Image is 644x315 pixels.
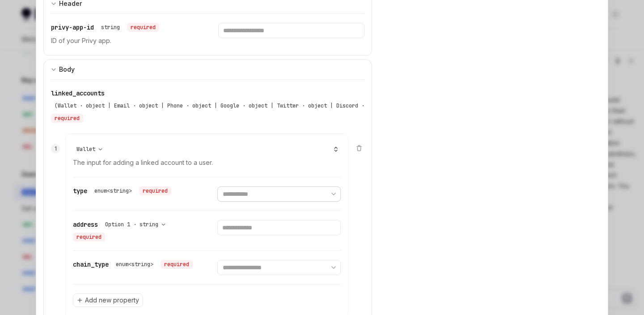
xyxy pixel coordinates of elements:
div: chain_type [73,260,193,269]
span: address [73,220,98,229]
div: privy-app-id [51,23,159,32]
div: 1 [51,144,60,153]
button: Add new property [73,293,143,307]
p: ID of your Privy app. [51,35,197,46]
div: string [101,24,120,31]
div: type [73,186,171,195]
span: type [73,187,87,195]
span: linked_accounts [51,89,105,97]
div: required [51,114,83,123]
button: expand input section [43,59,372,79]
div: required [73,233,105,242]
div: Body [59,64,75,75]
span: Add new property [85,296,139,305]
div: address [73,220,196,242]
div: required [139,186,171,195]
div: linked_accounts [51,89,364,123]
p: The input for adding a linked account to a user. [73,157,341,168]
div: enum<string> [116,261,153,268]
span: chain_type [73,260,109,268]
span: privy-app-id [51,23,94,31]
div: required [127,23,159,32]
div: enum<string> [94,187,132,194]
div: required [161,260,193,269]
